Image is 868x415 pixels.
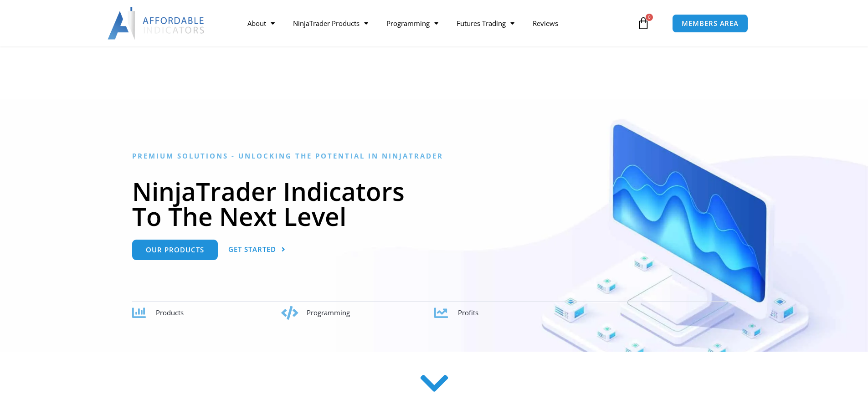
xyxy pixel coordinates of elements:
span: Programming [307,308,350,317]
a: Programming [377,13,447,34]
nav: Menu [238,13,635,34]
span: Get Started [228,246,276,253]
a: About [238,13,284,34]
a: Get Started [228,240,286,260]
h6: Premium Solutions - Unlocking the Potential in NinjaTrader [132,152,736,160]
a: Reviews [524,13,567,34]
img: LogoAI | Affordable Indicators – NinjaTrader [108,7,205,40]
span: Products [156,308,184,317]
span: Our Products [146,246,204,253]
a: NinjaTrader Products [284,13,377,34]
span: 0 [646,14,653,21]
a: Our Products [132,240,218,260]
a: Futures Trading [447,13,524,34]
a: 0 [623,10,663,36]
a: MEMBERS AREA [672,14,748,33]
span: Profits [458,308,478,317]
h1: NinjaTrader Indicators To The Next Level [132,179,736,229]
span: MEMBERS AREA [682,20,739,27]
